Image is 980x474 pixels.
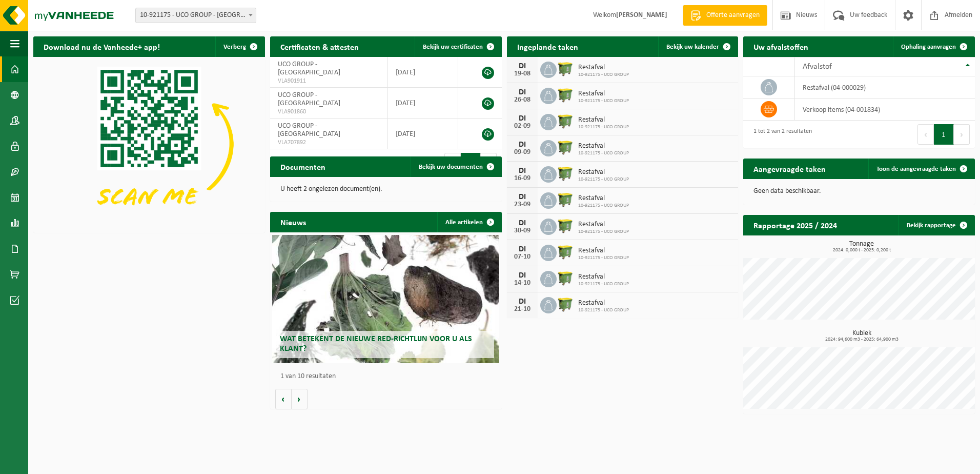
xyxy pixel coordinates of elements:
[270,156,336,176] h2: Documenten
[748,337,975,342] span: 2024: 94,600 m3 - 2025: 64,900 m3
[743,159,836,179] h2: Aangevraagde taken
[616,11,667,19] strong: [PERSON_NAME]
[557,60,574,77] img: WB-1100-HPE-GN-50
[748,123,812,146] div: 1 tot 2 van 2 resultaten
[512,96,533,104] div: 26-08
[512,167,533,175] div: DI
[512,123,533,130] div: 02-09
[512,271,533,280] div: DI
[557,165,574,182] img: WB-1100-HPE-GN-50
[512,298,533,306] div: DI
[795,76,975,98] td: restafval (04-000029)
[743,215,847,235] h2: Rapportage 2025 / 2024
[578,142,629,150] span: Restafval
[803,63,832,71] span: Afvalstof
[578,221,629,229] span: Restafval
[748,330,975,342] h3: Kubiek
[578,124,629,130] span: 10-921175 - UCO GROUP
[748,248,975,253] span: 2024: 0,000 t - 2025: 0,200 t
[135,8,256,23] span: 10-921175 - UCO GROUP - BRUGGE
[437,212,501,232] a: Alle artikelen
[578,255,629,261] span: 10-921175 - UCO GROUP
[512,201,533,208] div: 23-09
[280,186,492,193] p: U heeft 2 ongelezen document(en).
[578,90,629,98] span: Restafval
[753,188,965,195] p: Geen data beschikbaar.
[512,175,533,182] div: 16-09
[683,5,767,26] a: Offerte aanvragen
[557,112,574,130] img: WB-1100-HPE-GN-50
[578,116,629,124] span: Restafval
[901,44,956,50] span: Ophaling aanvragen
[512,193,533,201] div: DI
[512,227,533,234] div: 30-09
[578,194,629,203] span: Restafval
[278,91,340,107] span: UCO GROUP - [GEOGRAPHIC_DATA]
[278,139,380,147] span: VLA707892
[388,57,459,88] td: [DATE]
[578,150,629,156] span: 10-921175 - UCO GROUP
[578,203,629,209] span: 10-921175 - UCO GROUP
[658,36,737,57] a: Bekijk uw kalender
[934,124,954,145] button: 1
[512,219,533,227] div: DI
[578,247,629,255] span: Restafval
[223,44,246,50] span: Verberg
[419,164,483,170] span: Bekijk uw documenten
[578,168,629,176] span: Restafval
[512,88,533,96] div: DI
[578,307,629,313] span: 10-921175 - UCO GROUP
[512,141,533,149] div: DI
[795,98,975,121] td: verkoop items (04-001834)
[557,139,574,156] img: WB-1100-HPE-GN-50
[423,44,483,50] span: Bekijk uw certificaten
[292,389,308,409] button: Volgende
[512,245,533,253] div: DI
[876,166,956,172] span: Toon de aangevraagde taken
[507,36,588,56] h2: Ingeplande taken
[272,235,499,363] a: Wat betekent de nieuwe RED-richtlijn voor u als klant?
[512,70,533,77] div: 19-08
[33,57,265,231] img: Download de VHEPlus App
[578,281,629,287] span: 10-921175 - UCO GROUP
[578,64,629,72] span: Restafval
[666,44,719,50] span: Bekijk uw kalender
[512,280,533,287] div: 14-10
[578,98,629,104] span: 10-921175 - UCO GROUP
[136,8,256,23] span: 10-921175 - UCO GROUP - BRUGGE
[557,191,574,208] img: WB-1100-HPE-GN-50
[215,36,264,57] button: Verberg
[578,72,629,78] span: 10-921175 - UCO GROUP
[954,124,970,145] button: Next
[270,36,369,56] h2: Certificaten & attesten
[578,273,629,281] span: Restafval
[415,36,501,57] a: Bekijk uw certificaten
[278,61,340,76] span: UCO GROUP - [GEOGRAPHIC_DATA]
[578,299,629,307] span: Restafval
[512,149,533,156] div: 09-09
[388,88,459,118] td: [DATE]
[411,156,501,177] a: Bekijk uw documenten
[280,373,497,380] p: 1 van 10 resultaten
[748,241,975,253] h3: Tonnage
[278,77,380,85] span: VLA901911
[270,212,316,232] h2: Nieuws
[578,176,629,183] span: 10-921175 - UCO GROUP
[557,295,574,313] img: WB-1100-HPE-GN-50
[278,122,340,138] span: UCO GROUP - [GEOGRAPHIC_DATA]
[917,124,934,145] button: Previous
[557,86,574,104] img: WB-1100-HPE-GN-50
[868,159,974,179] a: Toon de aangevraagde taken
[893,36,974,57] a: Ophaling aanvragen
[280,335,472,353] span: Wat betekent de nieuwe RED-richtlijn voor u als klant?
[704,10,762,21] span: Offerte aanvragen
[275,389,292,409] button: Vorige
[557,269,574,287] img: WB-1100-HPE-GN-50
[557,217,574,234] img: WB-1100-HPE-GN-50
[278,108,380,116] span: VLA901860
[899,215,974,235] a: Bekijk rapportage
[743,36,819,56] h2: Uw afvalstoffen
[33,36,170,56] h2: Download nu de Vanheede+ app!
[512,114,533,123] div: DI
[578,229,629,235] span: 10-921175 - UCO GROUP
